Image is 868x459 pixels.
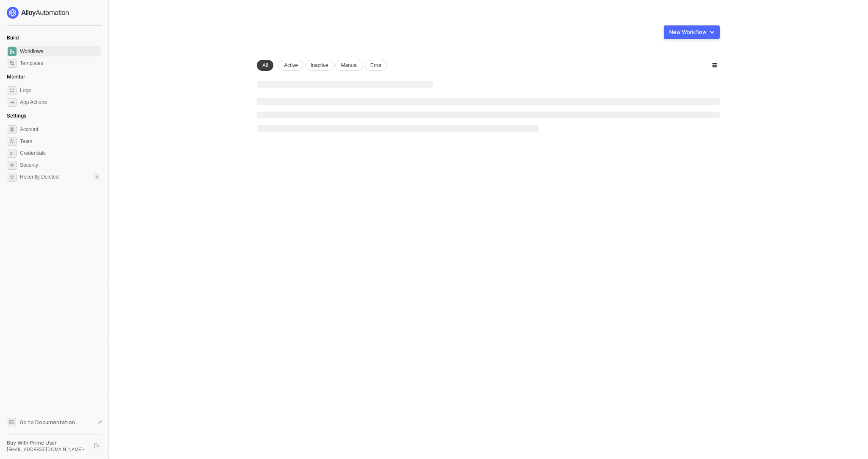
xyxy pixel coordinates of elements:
[278,60,303,71] div: Active
[7,7,101,19] a: logo
[20,58,100,68] span: Templates
[305,60,334,71] div: Inactive
[664,25,720,39] button: New Workflow
[20,46,100,56] span: Workflows
[7,112,26,119] span: Settings
[94,174,100,180] div: 0
[669,29,707,36] div: New Workflow
[8,418,16,426] span: documentation
[19,419,75,426] span: Go to Documentation
[20,136,100,146] span: Team
[8,47,17,56] span: dashboard
[8,161,17,170] span: security
[94,443,99,448] span: logout
[20,124,100,134] span: Account
[257,60,273,71] div: All
[8,98,17,107] span: icon-app-actions
[8,125,17,134] span: settings
[20,148,100,158] span: Credentials
[8,173,17,182] span: settings
[20,99,47,106] div: App Actions
[7,446,86,452] div: [EMAIL_ADDRESS][DOMAIN_NAME] •
[8,137,17,146] span: team
[8,149,17,158] span: credentials
[7,7,70,19] img: logo
[365,60,387,71] div: Error
[7,439,86,446] div: Buy With Prime User
[20,160,100,170] span: Security
[20,174,58,181] span: Recently Deleted
[7,417,102,427] a: Knowledge Base
[8,86,17,95] span: icon-logs
[7,73,25,80] span: Monitor
[95,418,104,427] span: document-arrow
[8,59,17,68] span: marketplace
[7,34,19,41] span: Build
[335,60,363,71] div: Manual
[20,85,100,95] span: Logs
